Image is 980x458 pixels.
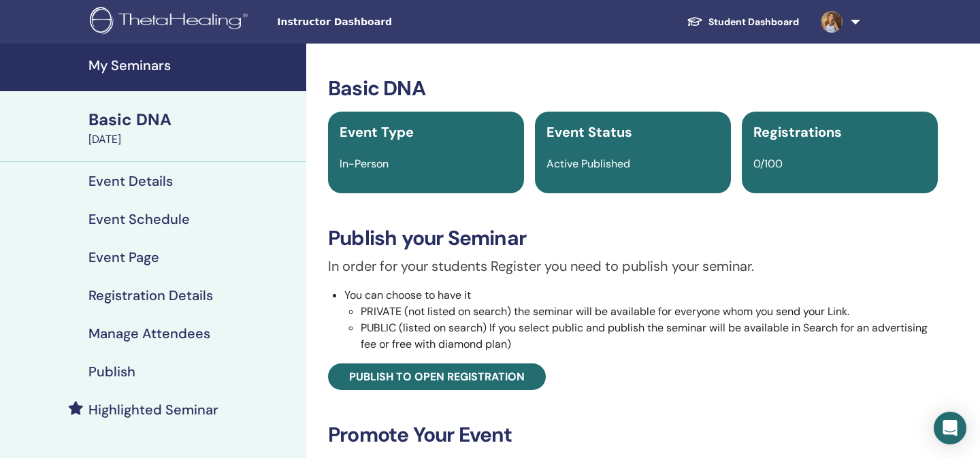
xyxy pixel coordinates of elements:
span: Registrations [753,123,842,141]
h4: Event Schedule [88,211,190,227]
div: [DATE] [88,131,298,148]
span: Instructor Dashboard [277,15,481,29]
h4: Registration Details [88,287,213,304]
div: Basic DNA [88,108,298,131]
span: 0/100 [753,157,783,171]
h4: Highlighted Seminar [88,402,218,418]
img: default.jpg [821,11,843,33]
h4: Publish [88,363,135,380]
h3: Promote Your Event [328,423,938,447]
h3: Publish your Seminar [328,226,938,250]
h4: Event Details [88,173,173,189]
p: In order for your students Register you need to publish your seminar. [328,256,938,276]
span: Event Status [546,123,632,141]
a: Student Dashboard [676,10,810,35]
img: logo.png [90,7,252,37]
h4: Manage Attendees [88,325,210,342]
li: PUBLIC (listed on search) If you select public and publish the seminar will be available in Searc... [361,320,938,353]
span: Active Published [546,157,630,171]
img: graduation-cap-white.svg [687,16,703,27]
li: You can choose to have it [344,287,938,353]
div: Open Intercom Messenger [934,412,966,444]
span: Publish to open registration [349,370,525,384]
li: PRIVATE (not listed on search) the seminar will be available for everyone whom you send your Link. [361,304,938,320]
h3: Basic DNA [328,76,938,101]
h4: Event Page [88,249,159,265]
span: Event Type [340,123,414,141]
a: Basic DNA[DATE] [80,108,306,148]
span: In-Person [340,157,389,171]
h4: My Seminars [88,57,298,73]
a: Publish to open registration [328,363,546,390]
